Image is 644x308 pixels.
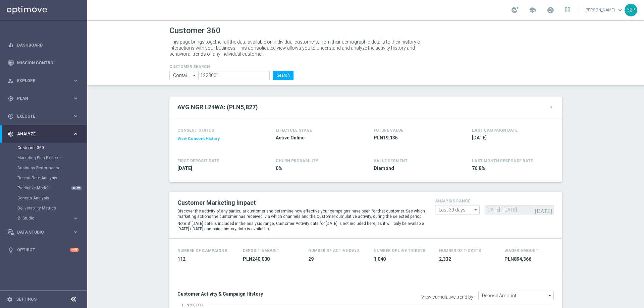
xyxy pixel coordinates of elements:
[72,131,79,137] i: keyboard_arrow_right
[8,113,14,119] i: play_circle_outline
[439,256,496,262] span: 2,332
[177,128,256,133] h4: CONSENT STATUS
[7,296,13,302] i: settings
[584,5,625,15] a: [PERSON_NAME]keyboard_arrow_down
[177,165,256,172] span: 2020-02-04
[70,248,79,252] div: +10
[472,159,533,163] span: LAST MONTH RESPONSE RATE
[177,291,361,297] h3: Customer Activity & Campaign History
[472,165,550,172] span: 76.8%
[374,135,452,141] span: PLN19,135
[504,248,538,253] h4: Wager Amount
[17,241,70,259] a: Optibot
[17,205,70,211] a: Deliverability Metrics
[18,216,66,220] span: BI Studio
[17,175,70,181] a: Repeat Rate Analysis
[8,131,72,137] div: Analyze
[276,128,312,133] h4: LIFECYCLE STAGE
[7,247,79,253] button: lightbulb Optibot +10
[7,230,79,235] button: Data Studio keyboard_arrow_right
[191,71,198,80] i: arrow_drop_down
[17,215,79,221] button: BI Studio keyboard_arrow_right
[17,54,79,72] a: Mission Control
[435,199,554,203] h4: analysis range
[169,26,562,36] h1: Customer 360
[8,131,14,137] i: track_changes
[8,229,72,235] div: Data Studio
[7,43,79,48] button: equalizer Dashboard
[8,241,79,259] div: Optibot
[177,208,425,219] p: Discover the activity of any particular customer and determine how effective your campaigns have ...
[374,128,403,133] h4: FUTURE VALUE
[18,216,72,220] div: BI Studio
[276,165,354,172] span: 0%
[472,135,550,141] span: 2025-08-16
[8,36,79,54] div: Dashboard
[8,42,14,48] i: equalizer
[8,247,14,253] i: lightbulb
[17,213,87,223] div: BI Studio
[17,163,87,173] div: Business Performance
[7,131,79,137] button: track_changes Analyze keyboard_arrow_right
[72,229,79,235] i: keyboard_arrow_right
[72,95,79,102] i: keyboard_arrow_right
[473,205,479,214] i: arrow_drop_down
[435,205,480,214] input: analysis range
[17,203,87,213] div: Deliverability Metrics
[439,248,481,253] h4: Number Of Tickets
[169,39,428,57] p: This page brings together all the data available on individual customers, from their demographic ...
[17,193,87,203] div: Cohorts Analysis
[17,132,72,136] span: Analyze
[17,195,70,201] a: Cohorts Analysis
[504,256,562,262] span: PLN894,366
[374,159,408,163] h4: VALUE SEGMENT
[273,71,293,80] button: Search
[8,96,72,102] div: Plan
[7,78,79,83] button: person_search Explore keyboard_arrow_right
[308,248,360,253] h4: Number of Active Days
[17,183,87,193] div: Predictive Models
[71,186,82,190] div: NEW
[17,114,72,118] span: Execute
[548,105,554,110] i: more_vert
[616,6,624,14] span: keyboard_arrow_down
[8,113,72,119] div: Execute
[472,128,518,133] h4: LAST CAMPAIGN DATE
[169,64,293,69] h4: CUSTOMER SEARCH
[177,248,227,253] h4: Number of Campaigns
[17,230,72,234] span: Data Studio
[421,294,473,300] label: View cumulative trend by
[8,54,79,72] div: Mission Control
[17,155,70,161] a: Marketing Plan Explorer
[17,185,70,191] a: Predictive Models
[177,221,425,232] p: Note: if [DATE] date is included in the analysis range, Customer Activity data for [DATE] is not ...
[177,256,235,262] span: 112
[7,60,79,66] button: Mission Control
[177,159,219,163] h4: FIRST DEPOSIT DATE
[17,173,87,183] div: Repeat Rate Analysis
[17,153,87,163] div: Marketing Plan Explorer
[182,303,203,307] text: PLN300,000
[8,78,72,84] div: Explore
[72,113,79,119] i: keyboard_arrow_right
[7,96,79,101] button: gps_fixed Plan keyboard_arrow_right
[177,199,425,207] h2: Customer Marketing Impact
[374,248,425,253] h4: Number Of Live Tickets
[374,256,431,262] span: 1,040
[177,136,220,142] button: View Consent History
[374,165,452,172] span: Diamond
[308,256,366,262] span: 29
[7,114,79,119] button: play_circle_outline Execute keyboard_arrow_right
[17,97,72,101] span: Plan
[72,77,79,84] i: keyboard_arrow_right
[243,248,279,253] h4: Deposit Amount
[198,71,270,80] input: Enter CID, Email, name or phone
[529,6,536,14] span: school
